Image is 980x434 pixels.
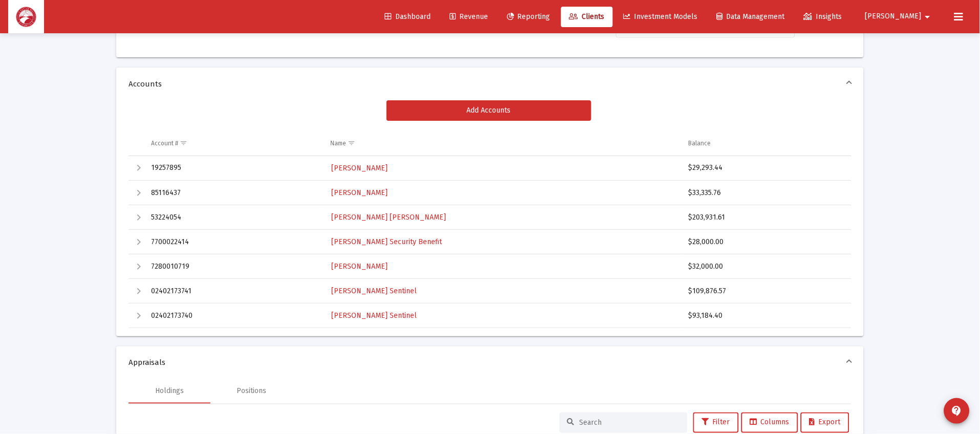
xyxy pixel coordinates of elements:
[689,262,842,272] div: $32,000.00
[499,7,559,27] a: Reporting
[331,161,389,176] a: [PERSON_NAME]
[116,346,864,379] mat-expansion-panel-header: Appraisals
[144,156,324,181] td: 19257895
[467,106,511,115] span: Add Accounts
[951,405,963,417] mat-icon: contact_support
[615,7,706,27] a: Investment Models
[144,254,324,279] td: 7280010719
[569,12,605,21] span: Clients
[129,279,144,303] td: Expand
[180,139,187,147] span: Show filter options for column 'Account #'
[689,286,842,296] div: $109,876.57
[750,418,790,427] span: Columns
[331,210,448,225] a: [PERSON_NAME] [PERSON_NAME]
[332,287,417,295] span: [PERSON_NAME] Sentinel
[144,181,324,205] td: 85116437
[450,12,488,21] span: Revenue
[332,164,388,172] span: [PERSON_NAME]
[865,12,922,21] span: [PERSON_NAME]
[151,139,178,147] div: Account #
[144,279,324,303] td: 02402173741
[561,7,613,27] a: Clients
[376,7,439,27] a: Dashboard
[332,262,388,271] span: [PERSON_NAME]
[332,311,417,320] span: [PERSON_NAME] Sentinel
[144,205,324,230] td: 53224054
[348,139,356,147] span: Show filter options for column 'Name'
[129,254,144,279] td: Expand
[324,131,681,156] td: Column Name
[129,230,144,254] td: Expand
[689,139,711,147] div: Balance
[709,7,793,27] a: Data Management
[331,234,443,249] a: [PERSON_NAME] Security Benefit
[853,6,946,27] button: [PERSON_NAME]
[129,79,847,89] span: Accounts
[331,308,418,323] a: [PERSON_NAME] Sentinel
[689,188,842,198] div: $33,335.76
[332,213,446,222] span: [PERSON_NAME] [PERSON_NAME]
[689,237,842,247] div: $28,000.00
[804,12,842,21] span: Insights
[116,68,864,100] mat-expansion-panel-header: Accounts
[809,418,841,427] span: Export
[693,413,739,433] button: Filter
[144,131,324,156] td: Column Account #
[129,205,144,230] td: Expand
[385,12,431,21] span: Dashboard
[237,386,266,397] div: Positions
[331,259,389,274] a: [PERSON_NAME]
[331,139,347,147] div: Name
[702,418,730,427] span: Filter
[689,212,842,223] div: $203,931.61
[129,358,847,368] span: Appraisals
[332,237,442,246] span: [PERSON_NAME] Security Benefit
[155,386,184,397] div: Holdings
[331,284,418,298] a: [PERSON_NAME] Sentinel
[580,419,680,427] input: Search
[507,12,550,21] span: Reporting
[16,7,36,27] img: Dashboard
[717,12,785,21] span: Data Management
[741,413,798,433] button: Columns
[129,131,851,328] div: Data grid
[689,163,842,173] div: $29,293.44
[689,311,842,321] div: $93,184.40
[681,131,851,156] td: Column Balance
[441,7,496,27] a: Revenue
[116,100,864,336] div: Accounts
[922,7,934,27] mat-icon: arrow_drop_down
[129,156,144,181] td: Expand
[129,181,144,205] td: Expand
[332,188,388,197] span: [PERSON_NAME]
[144,230,324,254] td: 7700022414
[387,100,591,121] button: Add Accounts
[129,303,144,328] td: Expand
[796,7,850,27] a: Insights
[801,413,849,433] button: Export
[144,303,324,328] td: 02402173740
[624,12,698,21] span: Investment Models
[331,185,389,200] a: [PERSON_NAME]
